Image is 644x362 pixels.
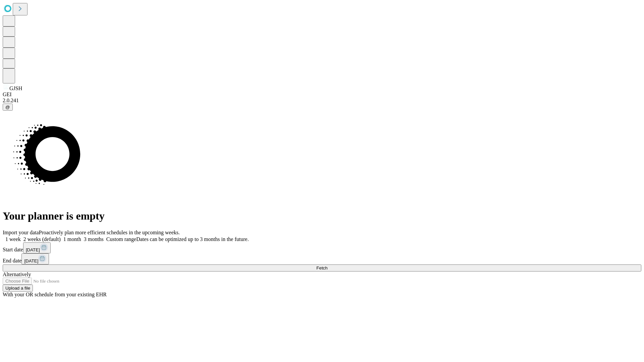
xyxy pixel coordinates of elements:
button: Fetch [3,264,641,271]
span: GJSH [9,85,22,91]
div: GEI [3,92,641,98]
span: [DATE] [24,258,38,263]
span: 1 week [5,236,21,242]
span: Fetch [316,265,327,270]
span: With your OR schedule from your existing EHR [3,292,107,297]
span: Import your data [3,230,39,235]
button: [DATE] [23,242,51,253]
span: Dates can be optimized up to 3 months in the future. [136,236,249,242]
span: 3 months [84,236,104,242]
span: Alternatively [3,271,31,277]
div: End date [3,253,641,264]
button: Upload a file [3,285,33,292]
span: 1 month [63,236,81,242]
span: Proactively plan more efficient schedules in the upcoming weeks. [39,230,180,235]
button: @ [3,104,13,111]
div: 2.0.241 [3,98,641,104]
span: 2 weeks (default) [23,236,61,242]
h1: Your planner is empty [3,210,641,222]
span: Custom range [106,236,136,242]
div: Start date [3,242,641,253]
span: [DATE] [26,247,40,252]
button: [DATE] [21,253,49,264]
span: @ [5,105,10,110]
